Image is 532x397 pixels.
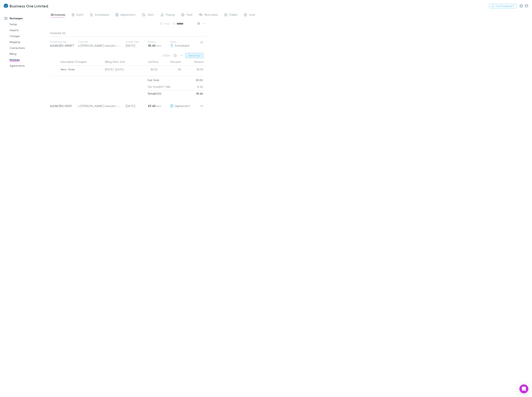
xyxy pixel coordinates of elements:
button: Got Feedback? [489,4,516,8]
span: Sent [148,13,154,18]
a: Agreements [6,63,54,69]
a: Recharges [1,15,54,21]
p: Invoice Number [50,40,78,43]
p: Status [170,40,200,43]
div: [DATE] - [DATE] [104,66,137,74]
p: ( NZD ) [148,90,161,97]
p: [DATE] [126,104,148,108]
p: ILGA5ZEU-0001 [50,104,78,108]
p: Invoice Date [126,40,148,43]
button: Send now [185,53,204,58]
a: Imports [6,27,54,33]
span: All invoices [51,13,65,18]
span: Agreement [175,104,190,108]
div: ILGA5ZEU-0001x-[PERSON_NAME] Lawyers - Rechargly[DATE]87.45 NZDAgreement [47,97,207,112]
a: Connections [6,45,54,51]
p: ILGA5ZEU-DRAFT [50,43,78,48]
span: Failed [229,13,237,18]
p: Customer [78,40,122,43]
p: 12.45 [197,83,203,90]
span: Draft [76,13,84,18]
span: Agreement [120,13,136,18]
a: Business One Limited [1,1,50,10]
p: Tax Total (GST 15%) [148,83,170,90]
strong: 95.45 [148,44,156,47]
span: Scheduled [95,13,109,18]
span: NZD [156,44,161,47]
span: Paid [187,13,192,18]
span: Available when invoice is finalised [173,53,178,58]
div: x-[PERSON_NAME] Lawyers - Rechargly [78,104,122,108]
div: Invoice NumberILGA5ZEU-DRAFTCustomerx-[PERSON_NAME] Lawyers - RecharglyInvoice Date[DATE]Amount95... [47,37,207,51]
span: Refunded [205,13,218,18]
strong: 87.45 [148,104,156,108]
span: Void [249,13,255,18]
div: Open Intercom Messenger [519,384,528,393]
img: Business One Limited's Logo [4,4,8,8]
p: [DATE] [126,43,148,48]
strong: 95.45 [196,92,203,95]
a: Setup [6,21,54,27]
div: x-[PERSON_NAME] Lawyers - Rechargly [78,43,122,48]
p: Amount [148,40,170,43]
strong: Total [148,92,155,95]
span: NZD [156,105,161,108]
div: Xero - Grow [61,66,102,73]
a: Charges [6,33,54,39]
h3: Business One Limited [10,4,48,8]
div: 83.00 [181,66,204,74]
span: Paying [166,13,175,18]
a: Billing [6,51,54,57]
span: Scheduled [175,44,189,47]
button: Filter [158,21,172,26]
a: Mapping [6,39,54,45]
div: 83.00 [137,66,159,74]
a: Invoices [6,57,54,63]
p: 83.00 [196,77,203,83]
div: 0% [159,66,181,74]
span: Available when invoice is finalised [162,53,171,58]
p: Sub Total [148,77,159,83]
